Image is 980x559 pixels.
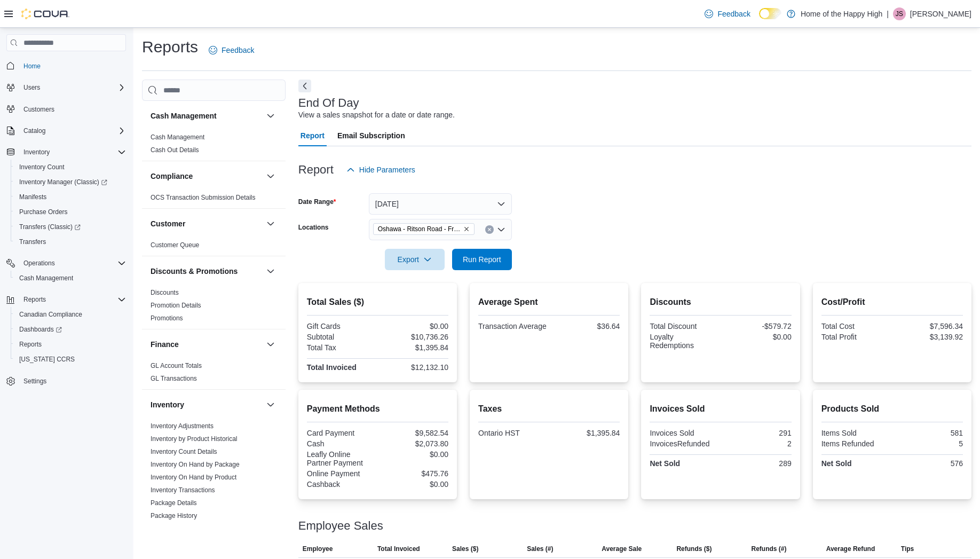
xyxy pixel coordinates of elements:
[821,459,852,468] strong: Net Sold
[142,239,286,256] div: Customer
[650,439,718,448] div: InvoicesRefunded
[15,338,46,351] a: Reports
[23,259,55,267] span: Operations
[151,194,256,201] a: OCS Transaction Submission Details
[11,322,130,337] a: Dashboards
[15,323,126,336] span: Dashboards
[894,429,963,437] div: 581
[151,241,199,249] span: Customer Queue
[887,7,889,20] p: |
[142,359,286,389] div: Finance
[15,353,79,366] a: [US_STATE] CCRS
[19,238,46,246] span: Transfers
[894,333,963,341] div: $3,139.92
[19,81,126,94] span: Users
[264,265,277,278] button: Discounts & Promotions
[452,545,478,553] span: Sales ($)
[19,223,81,231] span: Transfers (Classic)
[485,225,494,234] button: Clear input
[11,234,130,249] button: Transfers
[151,288,179,297] span: Discounts
[307,480,376,489] div: Cashback
[2,292,130,307] button: Reports
[478,296,620,309] h2: Average Spent
[151,374,197,383] span: GL Transactions
[11,160,130,175] button: Inventory Count
[801,7,882,20] p: Home of the Happy High
[151,486,215,494] span: Inventory Transactions
[298,198,336,206] label: Date Range
[821,439,890,448] div: Items Refunded
[15,353,126,366] span: Washington CCRS
[2,145,130,160] button: Inventory
[15,308,86,321] a: Canadian Compliance
[151,111,217,121] h3: Cash Management
[307,439,376,448] div: Cash
[2,101,130,117] button: Customers
[723,322,792,330] div: -$579.72
[204,40,258,61] a: Feedback
[307,429,376,437] div: Card Payment
[151,460,240,469] span: Inventory On Hand by Package
[380,469,448,478] div: $475.76
[759,8,781,19] input: Dark Mode
[151,448,217,455] a: Inventory Count Details
[298,519,383,532] h3: Employee Sales
[551,429,620,437] div: $1,395.84
[264,217,277,230] button: Customer
[19,178,107,186] span: Inventory Manager (Classic)
[307,363,357,372] strong: Total Invoiced
[19,59,126,72] span: Home
[19,340,42,349] span: Reports
[2,58,130,73] button: Home
[342,159,420,180] button: Hide Parameters
[15,308,126,321] span: Canadian Compliance
[894,322,963,330] div: $7,596.34
[264,109,277,122] button: Cash Management
[151,499,197,507] span: Package Details
[478,429,547,437] div: Ontario HST
[151,146,199,154] a: Cash Out Details
[298,223,329,232] label: Locations
[23,377,46,385] span: Settings
[11,190,130,204] button: Manifests
[151,361,202,370] span: GL Account Totals
[142,286,286,329] div: Discounts & Promotions
[19,325,62,334] span: Dashboards
[151,146,199,154] span: Cash Out Details
[264,398,277,411] button: Inventory
[142,131,286,161] div: Cash Management
[23,105,54,114] span: Customers
[298,109,455,121] div: View a sales snapshot for a date or date range.
[602,545,642,553] span: Average Sale
[337,125,405,146] span: Email Subscription
[380,439,448,448] div: $2,073.80
[15,176,112,188] a: Inventory Manager (Classic)
[19,124,126,137] span: Catalog
[151,111,262,121] button: Cash Management
[19,310,82,319] span: Canadian Compliance
[151,473,236,482] span: Inventory On Hand by Product
[307,333,376,341] div: Subtotal
[15,272,126,285] span: Cash Management
[15,191,51,203] a: Manifests
[151,314,183,322] span: Promotions
[19,374,126,388] span: Settings
[19,208,68,216] span: Purchase Orders
[2,256,130,271] button: Operations
[19,124,50,137] button: Catalog
[222,45,254,56] span: Feedback
[151,435,238,443] a: Inventory by Product Historical
[15,206,126,218] span: Purchase Orders
[151,447,217,456] span: Inventory Count Details
[821,322,890,330] div: Total Cost
[380,343,448,352] div: $1,395.84
[151,289,179,296] a: Discounts
[2,373,130,389] button: Settings
[21,9,69,19] img: Cova
[359,164,415,175] span: Hide Parameters
[151,512,197,519] a: Package History
[380,333,448,341] div: $10,736.26
[391,249,438,270] span: Export
[723,459,792,468] div: 289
